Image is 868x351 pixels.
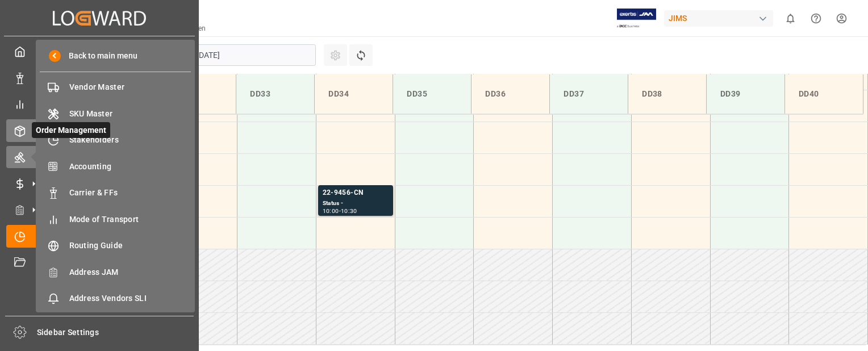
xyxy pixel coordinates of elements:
[803,6,829,31] button: Help Center
[6,225,193,247] a: Timeslot Management V2
[69,292,191,304] span: Address Vendors SLI
[190,44,316,66] input: DD.MM.YYYY
[794,83,854,105] div: DD40
[69,187,191,199] span: Carrier & FFs
[323,208,339,214] div: 10:00
[324,83,383,105] div: DD34
[664,10,773,27] div: JIMS
[323,199,389,208] div: Status -
[61,50,137,62] span: Back to main menu
[323,187,389,199] div: 22-9456-CN
[716,83,775,105] div: DD39
[40,102,191,124] a: SKU Master
[40,76,191,98] a: Vendor Master
[6,66,193,89] a: Data Management
[664,7,778,29] button: JIMS
[40,129,191,151] a: Stakeholders
[69,81,191,93] span: Vendor Master
[245,83,305,105] div: DD33
[69,108,191,120] span: SKU Master
[6,40,193,62] a: My Cockpit
[40,155,191,177] a: Accounting
[778,6,803,31] button: show 0 new notifications
[37,327,194,339] span: Sidebar Settings
[617,9,656,28] img: Exertis%20JAM%20-%20Email%20Logo.jpg_1722504956.jpg
[40,235,191,257] a: Routing Guide
[69,266,191,278] span: Address JAM
[6,93,193,115] a: My Reports
[40,208,191,230] a: Mode of Transport
[69,214,191,225] span: Mode of Transport
[69,161,191,173] span: Accounting
[40,182,191,204] a: Carrier & FFs
[40,261,191,283] a: Address JAM
[339,208,341,214] div: -
[481,83,540,105] div: DD36
[69,240,191,252] span: Routing Guide
[637,83,697,105] div: DD38
[40,287,191,310] a: Address Vendors SLI
[69,134,191,146] span: Stakeholders
[402,83,462,105] div: DD35
[341,208,357,214] div: 10:30
[559,83,619,105] div: DD37
[32,122,110,138] span: Order Management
